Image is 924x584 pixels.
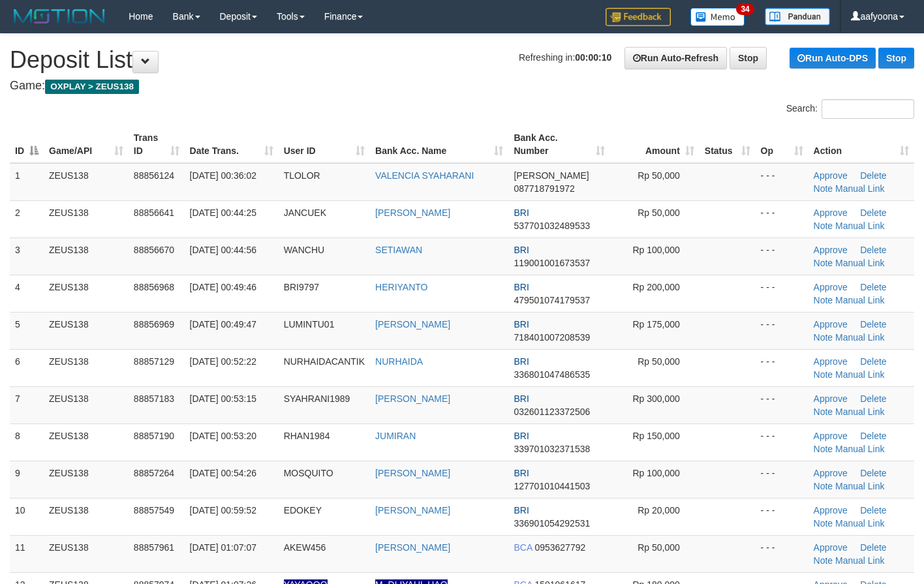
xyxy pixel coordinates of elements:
a: Stop [730,47,767,69]
a: Note [814,481,833,491]
a: [PERSON_NAME] [375,505,450,515]
span: [DATE] 00:53:20 [190,431,256,441]
span: BRI [514,356,529,367]
span: Copy 119001001673537 to clipboard [514,258,590,268]
span: Copy 336901054292531 to clipboard [514,518,590,529]
td: 1 [10,163,44,201]
td: ZEUS138 [44,200,129,238]
a: Delete [860,542,886,553]
a: Approve [814,431,848,441]
span: RHAN1984 [284,431,330,441]
span: Rp 50,000 [638,207,680,218]
td: - - - [756,163,808,201]
span: Rp 50,000 [638,170,680,181]
a: Note [814,332,833,343]
td: ZEUS138 [44,312,129,349]
a: Approve [814,393,848,404]
strong: 00:00:10 [575,52,611,63]
td: ZEUS138 [44,535,129,572]
a: Approve [814,170,848,181]
span: BRI [514,282,529,292]
a: Approve [814,542,848,553]
img: Feedback.jpg [606,8,671,26]
span: Rp 100,000 [632,245,679,255]
a: Note [814,444,833,454]
a: Approve [814,282,848,292]
a: Approve [814,245,848,255]
td: ZEUS138 [44,386,129,423]
a: Manual Link [835,332,885,343]
td: ZEUS138 [44,423,129,461]
span: [DATE] 00:49:46 [190,282,256,292]
td: - - - [756,386,808,423]
span: 88857190 [134,431,174,441]
td: ZEUS138 [44,163,129,201]
td: - - - [756,200,808,238]
a: Delete [860,505,886,515]
span: Rp 300,000 [632,393,679,404]
a: Approve [814,207,848,218]
span: 88856641 [134,207,174,218]
th: Bank Acc. Name: activate to sort column ascending [370,126,508,163]
td: 4 [10,275,44,312]
td: ZEUS138 [44,349,129,386]
a: VALENCIA SYAHARANI [375,170,474,181]
a: Note [814,518,833,529]
span: 88857961 [134,542,174,553]
a: Delete [860,319,886,330]
span: Copy 479501074179537 to clipboard [514,295,590,305]
a: Approve [814,468,848,478]
span: Rp 175,000 [632,319,679,330]
th: Amount: activate to sort column ascending [610,126,699,163]
th: Trans ID: activate to sort column ascending [129,126,185,163]
a: Manual Link [835,221,885,231]
a: Manual Link [835,555,885,566]
td: 7 [10,386,44,423]
span: 88857264 [134,468,174,478]
span: [DATE] 00:36:02 [190,170,256,181]
span: SYAHRANI1989 [284,393,350,404]
a: Approve [814,505,848,515]
span: BRI [514,245,529,255]
td: 8 [10,423,44,461]
span: Rp 200,000 [632,282,679,292]
a: Delete [860,393,886,404]
th: Status: activate to sort column ascending [700,126,756,163]
a: Manual Link [835,518,885,529]
a: Note [814,369,833,380]
a: Delete [860,431,886,441]
span: 88856969 [134,319,174,330]
a: Run Auto-Refresh [624,47,727,69]
span: Rp 150,000 [632,431,679,441]
span: [DATE] 01:07:07 [190,542,256,553]
span: MOSQUITO [284,468,333,478]
td: 5 [10,312,44,349]
td: ZEUS138 [44,275,129,312]
span: Copy 339701032371538 to clipboard [514,444,590,454]
td: ZEUS138 [44,238,129,275]
span: NURHAIDACANTIK [284,356,365,367]
td: ZEUS138 [44,461,129,498]
span: 88856670 [134,245,174,255]
td: - - - [756,238,808,275]
th: Game/API: activate to sort column ascending [44,126,129,163]
span: BRI [514,207,529,218]
span: Copy 718401007208539 to clipboard [514,332,590,343]
span: Rp 50,000 [638,356,680,367]
span: Rp 50,000 [638,542,680,553]
td: 10 [10,498,44,535]
span: BRI [514,431,529,441]
a: [PERSON_NAME] [375,207,450,218]
a: NURHAIDA [375,356,423,367]
a: Approve [814,356,848,367]
td: - - - [756,461,808,498]
img: MOTION_logo.png [10,7,109,26]
a: Note [814,555,833,566]
a: Note [814,295,833,305]
span: Copy 087718791972 to clipboard [514,183,574,194]
td: 6 [10,349,44,386]
img: Button%20Memo.svg [690,8,745,26]
span: LUMINTU01 [284,319,335,330]
span: 88856124 [134,170,174,181]
td: ZEUS138 [44,498,129,535]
